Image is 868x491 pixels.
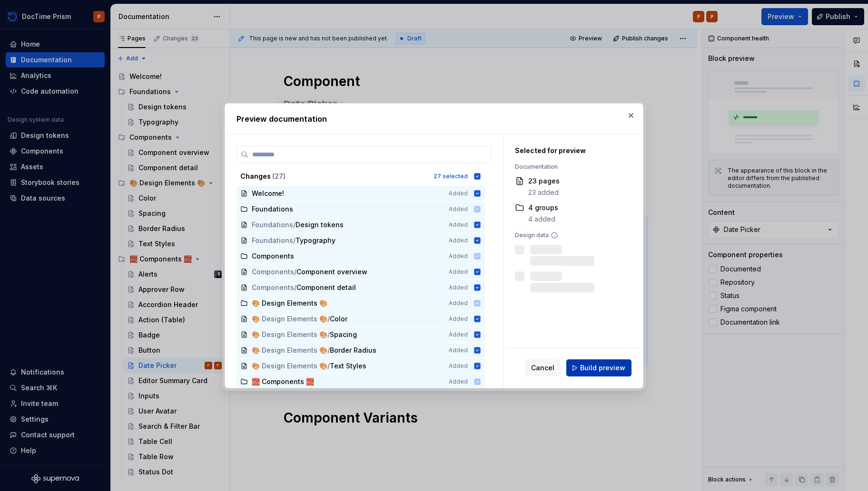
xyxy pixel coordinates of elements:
button: Build preview [566,359,631,376]
span: Welcome! [252,189,284,198]
span: ( 27 ) [272,172,286,180]
span: Design tokens [296,220,344,230]
span: Added [449,221,468,229]
span: Components [252,283,294,292]
span: / [327,361,330,371]
div: Documentation [515,163,621,171]
span: Added [449,315,468,323]
span: Foundations [252,236,293,245]
span: Component overview [296,267,367,277]
div: Design data [515,231,621,239]
span: / [327,314,330,324]
span: Component detail [296,283,356,292]
span: / [293,220,296,230]
div: 23 pages [528,176,560,186]
div: Changes [240,172,428,181]
span: Added [449,362,468,370]
span: / [293,236,296,245]
span: Text Styles [330,361,366,371]
div: 23 added [528,188,560,197]
span: Added [449,190,468,197]
span: / [327,330,330,339]
span: 🎨 Design Elements 🎨 [252,346,327,355]
div: 4 groups [528,203,558,212]
span: Components [252,267,294,277]
span: 🎨 Design Elements 🎨 [252,330,327,339]
span: Cancel [531,363,554,373]
span: Added [449,284,468,291]
span: Added [449,237,468,244]
span: 🎨 Design Elements 🎨 [252,314,327,324]
div: Selected for preview [515,146,621,155]
div: 4 added [528,214,558,224]
div: 27 selected [434,173,468,180]
span: Added [449,347,468,354]
span: Foundations [252,220,293,230]
button: Cancel [525,359,561,376]
h2: Preview documentation [237,113,631,125]
span: / [327,346,330,355]
span: 🎨 Design Elements 🎨 [252,361,327,371]
span: Color [330,314,349,324]
span: Added [449,268,468,276]
span: Build preview [580,363,625,373]
span: / [294,283,296,292]
span: Typography [296,236,335,245]
span: Spacing [330,330,357,339]
span: / [294,267,296,277]
span: Added [449,331,468,338]
span: Border Radius [330,346,376,355]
